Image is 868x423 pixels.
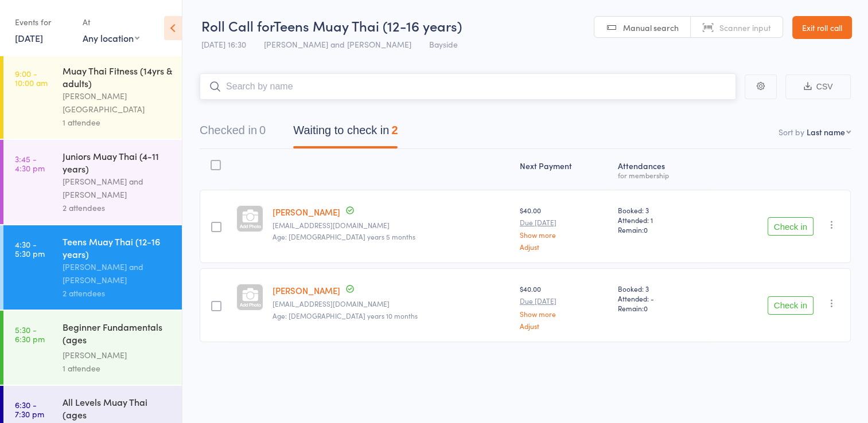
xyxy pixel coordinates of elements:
div: 1 attendee [63,116,172,129]
div: 2 attendees [63,287,172,300]
button: Checked in0 [200,118,266,148]
div: 1 attendee [63,362,172,375]
div: Any location [83,32,139,44]
div: Last name [807,126,845,138]
a: Show more [520,310,609,318]
button: CSV [785,75,851,99]
span: Roll Call for [201,16,274,35]
time: 6:30 - 7:30 pm [15,400,44,418]
div: Teens Muay Thai (12-16 years) [63,235,172,260]
a: 5:30 -6:30 pmBeginner Fundamentals (ages [DEMOGRAPHIC_DATA]+)[PERSON_NAME]1 attendee [3,311,182,385]
span: Manual search [623,22,679,33]
div: [PERSON_NAME] and [PERSON_NAME] [63,175,172,201]
time: 3:45 - 4:30 pm [15,154,45,173]
span: Remain: [618,225,705,234]
div: [PERSON_NAME] and [PERSON_NAME] [63,260,172,287]
span: Teens Muay Thai (12-16 years) [274,16,462,35]
span: Scanner input [719,22,771,33]
button: Check in [768,296,813,315]
div: 0 [259,124,266,136]
time: 5:30 - 6:30 pm [15,325,45,343]
a: Show more [520,231,609,238]
span: [DATE] 16:30 [201,38,246,50]
div: [PERSON_NAME] [63,348,172,362]
span: [PERSON_NAME] and [PERSON_NAME] [264,38,411,50]
a: Adjust [520,243,609,250]
div: Beginner Fundamentals (ages [DEMOGRAPHIC_DATA]+) [63,320,172,348]
label: Sort by [779,126,804,138]
span: 0 [644,303,648,313]
div: for membership [618,171,705,179]
div: Events for [15,13,71,32]
div: Atten­dances [613,154,710,185]
span: Attended: - [618,293,705,303]
small: Due [DATE] [520,218,609,226]
a: [PERSON_NAME] [273,206,340,218]
time: 9:00 - 10:00 am [15,69,48,87]
span: Remain: [618,303,705,313]
input: Search by name [200,73,736,100]
button: Check in [768,217,813,236]
a: 3:45 -4:30 pmJuniors Muay Thai (4-11 years)[PERSON_NAME] and [PERSON_NAME]2 attendees [3,140,182,224]
div: At [83,13,139,32]
a: 9:00 -10:00 amMuay Thai Fitness (14yrs & adults)[PERSON_NAME][GEOGRAPHIC_DATA]1 attendee [3,54,182,139]
span: Age: [DEMOGRAPHIC_DATA] years 5 months [273,232,415,241]
span: Booked: 3 [618,205,705,215]
span: Age: [DEMOGRAPHIC_DATA] years 10 months [273,311,418,320]
div: 2 attendees [63,201,172,214]
div: Juniors Muay Thai (4-11 years) [63,150,172,175]
a: [DATE] [15,32,43,44]
div: [PERSON_NAME][GEOGRAPHIC_DATA] [63,89,172,116]
a: [PERSON_NAME] [273,284,340,296]
span: 0 [644,225,648,234]
small: accounts@finchcorp.com.au [273,221,511,229]
time: 4:30 - 5:30 pm [15,240,45,258]
div: Muay Thai Fitness (14yrs & adults) [63,64,172,89]
a: 4:30 -5:30 pmTeens Muay Thai (12-16 years)[PERSON_NAME] and [PERSON_NAME]2 attendees [3,225,182,310]
span: Bayside [429,38,458,50]
a: Adjust [520,322,609,330]
div: Next Payment [515,154,613,185]
small: accounts@finchcorp.com.au [273,300,511,308]
small: Due [DATE] [520,297,609,305]
div: 2 [391,124,398,136]
button: Waiting to check in2 [293,118,398,148]
span: Booked: 3 [618,284,705,293]
a: Exit roll call [792,16,852,39]
div: $40.00 [520,284,609,329]
span: Attended: 1 [618,215,705,225]
div: $40.00 [520,205,609,250]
